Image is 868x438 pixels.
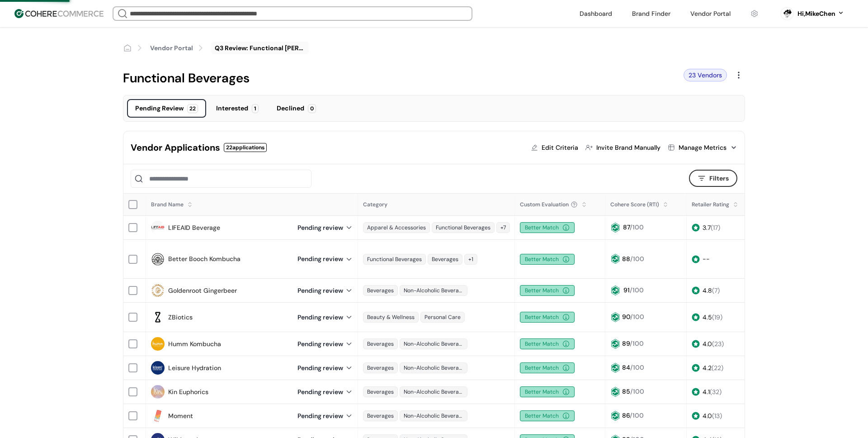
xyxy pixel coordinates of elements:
span: 86 [622,411,630,419]
a: ZBiotics [168,313,193,322]
div: 22 [187,104,198,113]
div: Beverages [363,410,398,421]
div: Better Match [520,386,575,397]
svg: 0 percent [780,7,794,20]
div: Edit Criteria [542,143,578,152]
div: Better Match [520,254,575,265]
div: Non-Alcoholic Beverages [400,410,467,421]
div: Beverages [363,338,398,349]
span: /100 [630,339,644,348]
div: 22 applications [224,143,267,152]
div: Pending review [297,363,353,373]
img: brand logo [151,221,165,234]
div: Pending review [297,286,353,295]
a: Goldenroot Gingerbeer [168,286,237,295]
div: +7 [496,222,510,233]
span: 84 [622,363,630,371]
div: Better Match [520,338,575,349]
span: 87 [623,223,630,231]
span: 91 [623,286,630,294]
span: -- [703,255,710,263]
div: Pending review [297,313,353,322]
div: Non-Alcoholic Beverages [400,285,467,296]
div: Vendor Applications [131,141,220,154]
div: Functional Beverages [123,69,676,88]
div: Better Match [520,410,575,421]
img: brand logo [151,385,165,399]
div: Declined [277,104,304,113]
div: Pending review [297,411,353,421]
img: brand logo [151,310,165,324]
span: ( 22 ) [712,364,723,372]
img: brand logo [151,284,165,297]
div: Beverages [428,254,462,265]
a: Leisure Hydration [168,363,221,373]
span: /100 [630,313,644,321]
div: Better Match [520,362,575,373]
span: 4.8 [703,286,712,295]
nav: breadcrumb [123,42,745,54]
span: /100 [630,223,644,231]
span: ( 13 ) [712,412,722,420]
span: 4.1 [703,388,710,396]
div: Interested [216,104,248,113]
div: Pending Review [135,104,184,113]
span: ( 17 ) [711,224,720,232]
div: Pending review [297,387,353,397]
span: 89 [622,339,630,348]
span: ( 7 ) [712,286,720,295]
div: Pending review [297,254,353,264]
div: Apparel & Accessories [363,222,430,233]
div: Pending review [297,339,353,349]
button: Filters [689,170,737,187]
button: Hi,MikeChen [797,9,844,19]
span: ( 32 ) [710,388,722,396]
span: 4.0 [703,412,712,420]
div: Brand Name [151,200,184,209]
span: 90 [622,313,630,321]
a: Vendor Portal [150,43,193,53]
span: 4.0 [703,340,712,348]
a: Kin Euphorics [168,387,208,397]
div: 0 [308,104,316,113]
span: 4.5 [703,313,712,321]
span: 88 [622,255,630,263]
a: Moment [168,411,193,421]
div: Cohere Score (RTI) [610,200,659,209]
div: Hi, MikeChen [797,9,835,19]
div: 23 Vendors [684,69,727,81]
div: Beverages [363,285,398,296]
span: Custom Evaluation [520,200,569,209]
div: Non-Alcoholic Beverages [400,338,467,349]
span: 85 [622,387,630,395]
div: Better Match [520,222,575,233]
div: Pending review [297,223,353,233]
div: Personal Care [420,312,465,323]
div: Q3 Review: Functional [PERSON_NAME] [215,43,305,53]
img: brand logo [151,337,165,351]
div: Functional Beverages [432,222,495,233]
img: brand logo [151,409,165,423]
span: /100 [630,255,644,263]
div: Manage Metrics [679,143,726,152]
div: Functional Beverages [363,254,426,265]
div: Invite Brand Manually [596,143,660,152]
div: +1 [464,254,477,265]
div: Beverages [363,362,398,373]
div: Beauty & Wellness [363,312,419,323]
span: 3.7 [703,224,711,232]
img: brand logo [151,252,165,266]
a: Humm Kombucha [168,339,221,349]
a: LIFEAID Beverage [168,223,220,233]
img: brand logo [151,361,165,375]
a: Better Booch Kombucha [168,254,241,264]
div: Retailer Rating [692,200,729,209]
span: /100 [630,363,644,371]
span: Category [363,201,387,208]
div: Non-Alcoholic Beverages [400,362,467,373]
div: Non-Alcoholic Beverages [400,386,467,397]
span: /100 [630,286,644,294]
div: Beverages [363,386,398,397]
span: /100 [630,387,644,395]
div: Better Match [520,312,575,323]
